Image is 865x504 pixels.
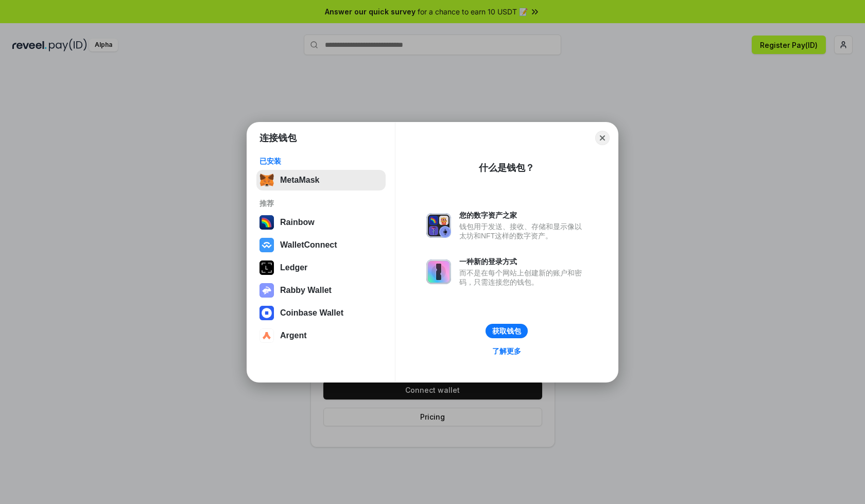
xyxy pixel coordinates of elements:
[486,324,528,338] button: 获取钱包
[259,306,274,320] img: svg+xml,%3Csvg%20width%3D%2228%22%20height%3D%2228%22%20viewBox%3D%220%200%2028%2028%22%20fill%3D...
[280,286,332,295] div: Rabby Wallet
[426,259,451,284] img: svg+xml,%3Csvg%20xmlns%3D%22http%3A%2F%2Fwww.w3.org%2F2000%2Fsvg%22%20fill%3D%22none%22%20viewBox...
[256,280,386,301] button: Rabby Wallet
[459,211,587,220] div: 您的数字资产之家
[492,326,521,336] div: 获取钱包
[486,344,527,358] a: 了解更多
[259,173,274,187] img: svg+xml,%3Csvg%20fill%3D%22none%22%20height%3D%2233%22%20viewBox%3D%220%200%2035%2033%22%20width%...
[259,215,274,230] img: svg+xml,%3Csvg%20width%3D%22120%22%20height%3D%22120%22%20viewBox%3D%220%200%20120%20120%22%20fil...
[256,257,386,278] button: Ledger
[459,257,587,266] div: 一种新的登录方式
[259,238,274,252] img: svg+xml,%3Csvg%20width%3D%2228%22%20height%3D%2228%22%20viewBox%3D%220%200%2028%2028%22%20fill%3D...
[280,331,307,340] div: Argent
[256,235,386,255] button: WalletConnect
[256,170,386,190] button: MetaMask
[280,263,307,272] div: Ledger
[479,162,534,174] div: 什么是钱包？
[595,131,610,145] button: Close
[256,325,386,346] button: Argent
[459,268,587,287] div: 而不是在每个网站上创建新的账户和密码，只需连接您的钱包。
[492,346,521,356] div: 了解更多
[259,260,274,275] img: svg+xml,%3Csvg%20xmlns%3D%22http%3A%2F%2Fwww.w3.org%2F2000%2Fsvg%22%20width%3D%2228%22%20height%3...
[259,132,297,144] h1: 连接钱包
[259,157,383,166] div: 已安装
[259,283,274,298] img: svg+xml,%3Csvg%20xmlns%3D%22http%3A%2F%2Fwww.w3.org%2F2000%2Fsvg%22%20fill%3D%22none%22%20viewBox...
[259,328,274,343] img: svg+xml,%3Csvg%20width%3D%2228%22%20height%3D%2228%22%20viewBox%3D%220%200%2028%2028%22%20fill%3D...
[259,199,383,208] div: 推荐
[280,218,315,227] div: Rainbow
[426,213,451,238] img: svg+xml,%3Csvg%20xmlns%3D%22http%3A%2F%2Fwww.w3.org%2F2000%2Fsvg%22%20fill%3D%22none%22%20viewBox...
[280,308,343,318] div: Coinbase Wallet
[256,303,386,323] button: Coinbase Wallet
[280,176,319,185] div: MetaMask
[280,240,337,250] div: WalletConnect
[459,222,587,240] div: 钱包用于发送、接收、存储和显示像以太坊和NFT这样的数字资产。
[256,212,386,233] button: Rainbow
